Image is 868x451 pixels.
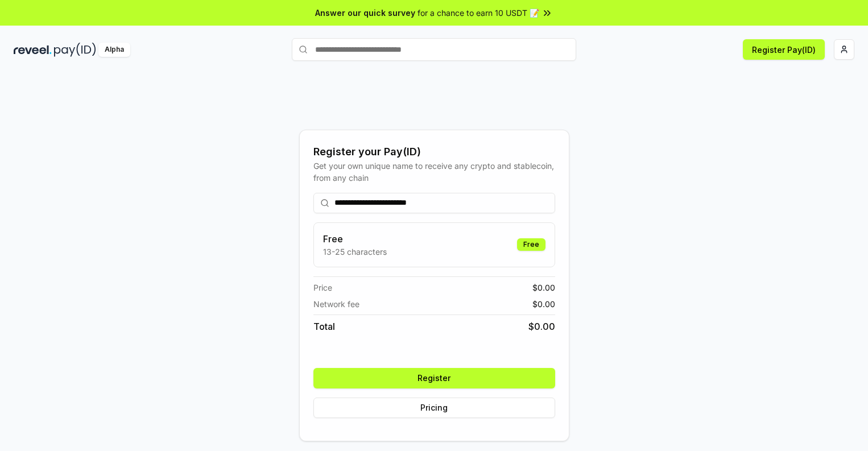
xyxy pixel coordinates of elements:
[313,160,555,184] div: Get your own unique name to receive any crypto and stablecoin, from any chain
[313,298,359,310] span: Network fee
[528,320,555,333] span: $ 0.00
[323,246,387,258] p: 13-25 characters
[323,232,387,246] h3: Free
[315,7,415,19] span: Answer our quick survey
[743,39,825,60] button: Register Pay(ID)
[313,144,555,160] div: Register your Pay(ID)
[313,320,335,333] span: Total
[418,7,539,19] span: for a chance to earn 10 USDT 📝
[517,238,545,251] div: Free
[532,282,555,293] span: $ 0.00
[313,368,555,388] button: Register
[313,282,332,293] span: Price
[98,43,130,57] div: Alpha
[532,298,555,310] span: $ 0.00
[313,398,555,418] button: Pricing
[14,43,52,57] img: reveel_dark
[54,43,96,57] img: pay_id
